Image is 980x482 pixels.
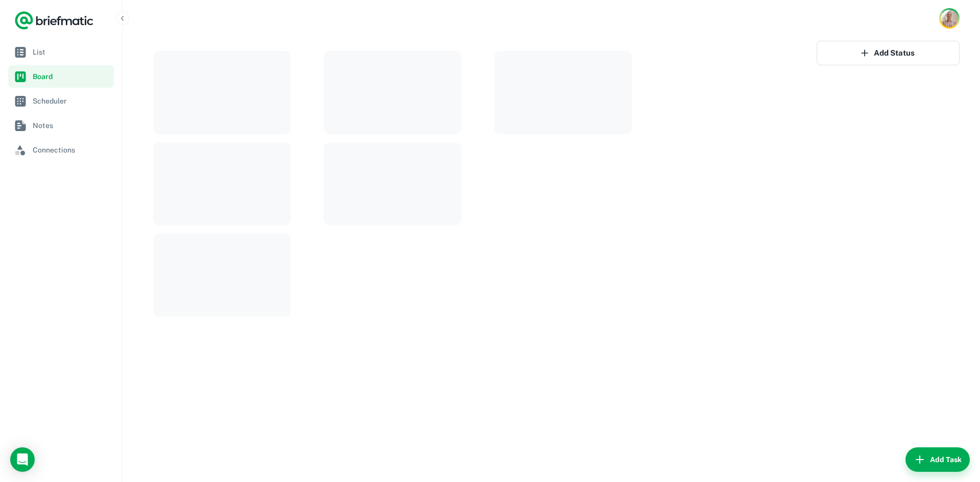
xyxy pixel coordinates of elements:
[8,65,114,88] a: Board
[10,447,35,472] div: Load Chat
[33,46,110,58] span: List
[905,447,970,472] button: Add Task
[941,10,958,27] img: Rob Mark
[33,71,110,82] span: Board
[8,139,114,161] a: Connections
[8,90,114,112] a: Scheduler
[939,8,960,29] button: Account button
[8,114,114,137] a: Notes
[33,120,110,131] span: Notes
[14,10,94,31] a: Logo
[8,41,114,63] a: List
[33,144,110,156] span: Connections
[817,41,960,65] button: Add Status
[33,95,110,107] span: Scheduler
